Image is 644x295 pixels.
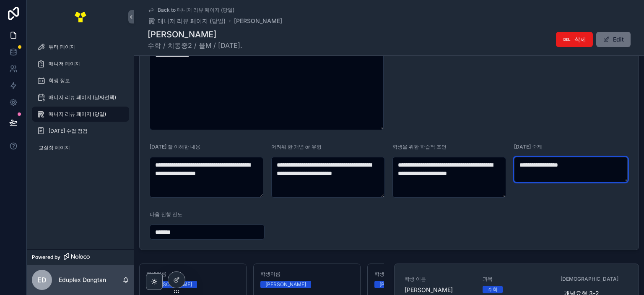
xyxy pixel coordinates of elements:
p: Eduplex Dongtan [59,276,106,284]
div: 수학 [488,286,498,293]
span: [DATE] 잘 이해한 내용 [150,144,200,150]
span: Back to 매니저 리뷰 페이지 (당일) [158,7,234,13]
button: 삭제 [556,32,593,47]
span: 학생을 위한 학습적 조언 [392,144,447,150]
a: 매니저 리뷰 페이지 (날짜선택) [32,90,129,105]
span: 매니저 페이지 [49,60,80,67]
span: ED [37,275,47,285]
button: Edit [596,32,631,47]
span: [DEMOGRAPHIC_DATA] [561,276,628,282]
span: 삭제 [574,35,586,44]
span: 다음 진행 진도 [150,211,182,217]
div: scrollable content [27,34,134,166]
a: 매니저 리뷰 페이지 (당일) [32,107,129,122]
span: 튜터 페이지 [49,44,75,50]
a: 매니저 리뷰 페이지 (당일) [148,17,226,25]
img: App logo [74,10,87,23]
span: [DATE] 수업 점검 [49,128,88,134]
span: 매니저 리뷰 페이지 (날짜선택) [49,94,116,101]
span: 교실장 페이지 [39,144,70,151]
a: Powered by [27,249,134,265]
span: [DATE] 숙제 [514,144,542,150]
span: 매니저 리뷰 페이지 (당일) [158,17,226,25]
a: 교실장 페이지 [32,140,129,155]
a: [PERSON_NAME] [234,17,282,25]
a: 매니저 페이지 [32,56,129,71]
a: 튜터 페이지 [32,39,129,55]
span: 학생이름 [260,271,353,277]
span: 학생이름 [374,271,467,277]
span: 학생 이름 [405,276,473,282]
span: 과목 [483,276,551,282]
div: [PERSON_NAME] [379,281,420,288]
span: 학생이름 [146,271,239,277]
span: 수학 / 치동중2 / 율M / [DATE]. [148,40,242,50]
h1: [PERSON_NAME] [148,29,242,40]
a: 학생 정보 [32,73,129,88]
span: [PERSON_NAME] [405,286,473,294]
div: [PERSON_NAME] [265,281,306,288]
a: [DATE] 수업 점검 [32,123,129,138]
span: Powered by [32,254,60,261]
span: 학생 정보 [49,77,70,84]
span: 어려워 한 개념 or 유형 [271,144,322,150]
a: Back to 매니저 리뷰 페이지 (당일) [148,7,234,13]
span: 매니저 리뷰 페이지 (당일) [49,111,106,117]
